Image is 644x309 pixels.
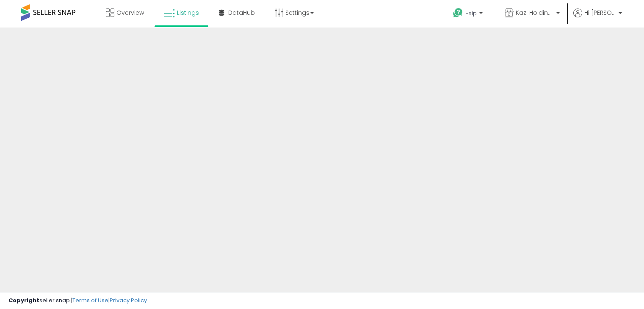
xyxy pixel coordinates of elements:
span: Kazi Holdings [516,8,554,17]
a: Privacy Policy [110,296,147,304]
span: DataHub [228,8,255,17]
i: Get Help [453,8,463,18]
a: Hi [PERSON_NAME] [573,8,622,28]
span: Listings [177,8,199,17]
span: Help [465,10,477,17]
div: seller snap | | [8,297,147,305]
a: Terms of Use [72,296,108,304]
a: Help [446,1,491,28]
strong: Copyright [8,296,39,304]
span: Hi [PERSON_NAME] [584,8,616,17]
span: Overview [116,8,144,17]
